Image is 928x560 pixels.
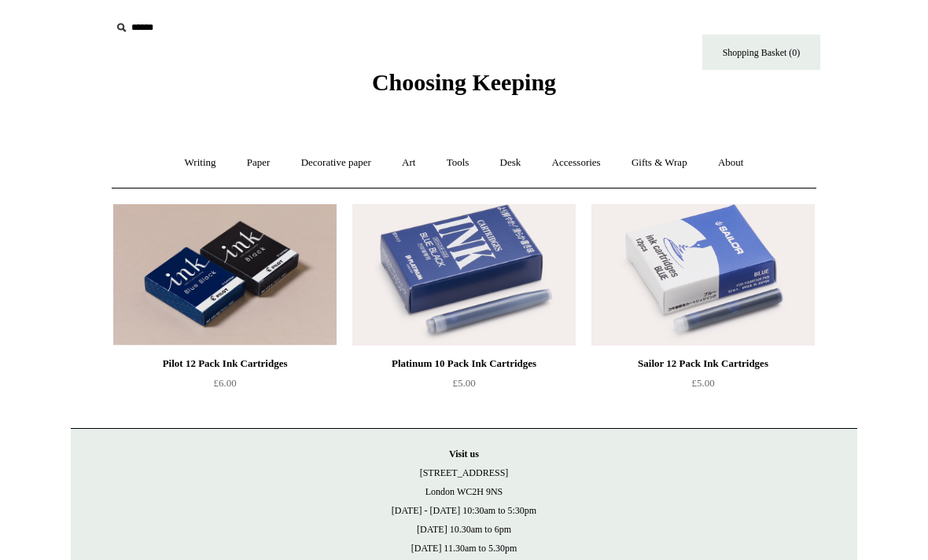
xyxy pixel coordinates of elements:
img: Sailor 12 Pack Ink Cartridges [591,204,815,346]
a: Accessories [538,142,615,184]
a: Sailor 12 Pack Ink Cartridges Sailor 12 Pack Ink Cartridges [591,204,815,346]
span: £5.00 [691,377,714,389]
img: Pilot 12 Pack Ink Cartridges [113,204,337,346]
a: Sailor 12 Pack Ink Cartridges £5.00 [591,354,815,419]
a: Pilot 12 Pack Ink Cartridges £6.00 [113,354,337,419]
span: £6.00 [213,377,236,389]
div: Platinum 10 Pack Ink Cartridges [356,354,572,373]
a: Decorative paper [287,142,385,184]
strong: Visit us [449,448,479,459]
a: Art [388,142,429,184]
a: About [704,142,758,184]
a: Tools [433,142,484,184]
a: Desk [486,142,536,184]
a: Gifts & Wrap [617,142,702,184]
a: Writing [171,142,230,184]
a: Choosing Keeping [372,82,556,93]
span: Choosing Keeping [372,69,556,95]
div: Sailor 12 Pack Ink Cartridges [595,354,811,373]
img: Platinum 10 Pack Ink Cartridges [352,204,576,346]
a: Pilot 12 Pack Ink Cartridges Pilot 12 Pack Ink Cartridges [113,204,337,346]
a: Shopping Basket (0) [702,35,820,70]
div: Pilot 12 Pack Ink Cartridges [117,354,333,373]
a: Paper [233,142,285,184]
a: Platinum 10 Pack Ink Cartridges Platinum 10 Pack Ink Cartridges [352,204,576,346]
a: Platinum 10 Pack Ink Cartridges £5.00 [352,354,576,419]
span: £5.00 [452,377,475,389]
